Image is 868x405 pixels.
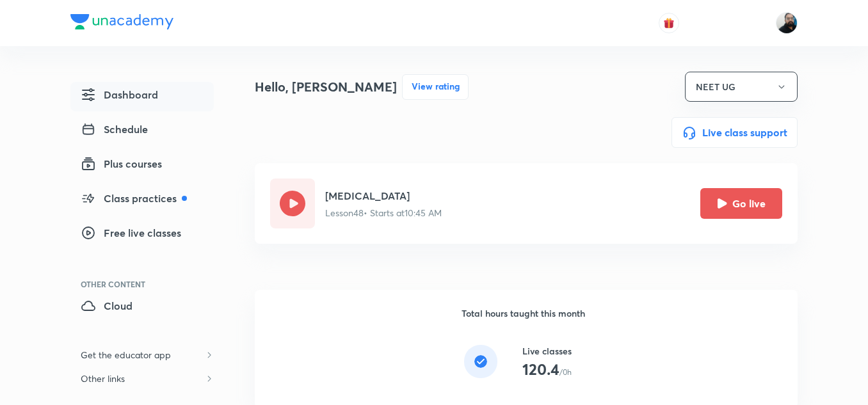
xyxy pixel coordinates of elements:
button: avatar [659,13,679,33]
h3: 120.4 [522,360,559,379]
h5: [MEDICAL_DATA] [325,188,442,203]
div: Other Content [81,280,214,288]
img: Sumit Kumar Agrawal [776,12,798,34]
a: Plus courses [70,151,214,180]
img: Company Logo [70,14,173,29]
a: Dashboard [70,82,214,111]
h6: Total hours taught this month [462,306,585,320]
h4: Hello, [PERSON_NAME] [255,77,397,97]
p: /0h [559,367,572,378]
button: Go live [700,188,782,219]
span: Schedule [81,122,148,137]
span: Class practices [81,191,187,206]
a: Class practices [70,186,214,215]
p: Lesson 48 • Starts at 10:45 AM [325,206,442,219]
a: Company Logo [70,14,173,33]
img: avatar [663,17,675,29]
span: Cloud [81,298,133,314]
h6: Get the educator app [70,343,181,367]
button: Live class support [671,117,798,148]
span: Free live classes [81,225,181,241]
h6: Live classes [522,344,572,358]
a: Cloud [70,293,214,322]
a: Free live classes [70,220,214,250]
h6: Other links [70,367,135,390]
span: Dashboard [81,87,158,102]
span: Plus courses [81,156,162,171]
button: NEET UG [685,72,798,102]
button: View rating [402,74,469,100]
a: Schedule [70,116,214,146]
iframe: Help widget launcher [754,355,854,391]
